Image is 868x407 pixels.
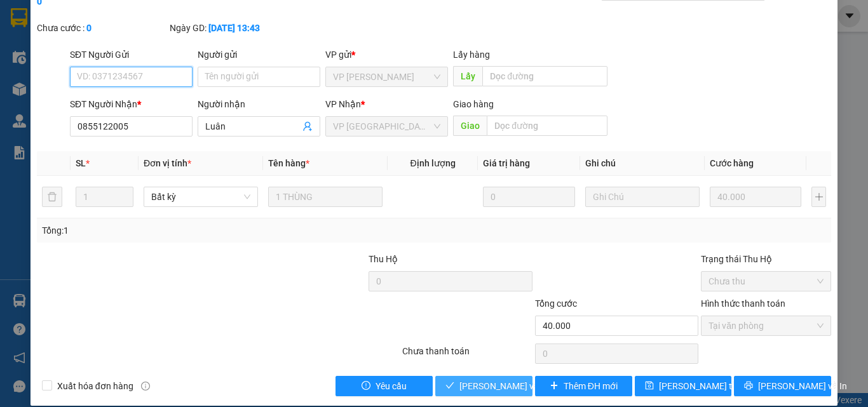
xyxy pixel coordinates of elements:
span: [PERSON_NAME] và Giao hàng [459,379,581,393]
span: Giao hàng [453,99,494,109]
span: VP Phan Thiết [333,67,440,86]
div: Ngày GD: [170,21,300,35]
span: Tổng cước [535,298,577,309]
span: Lấy hàng [453,50,490,60]
span: Đơn vị tính [144,158,191,168]
span: user-add [302,121,313,131]
span: Tên hàng [268,158,309,168]
span: Thu Hộ [369,254,398,264]
b: [DATE] 13:43 [208,23,260,33]
div: Chưa thanh toán [401,344,534,366]
span: printer [744,381,753,391]
span: Định lượng [410,158,455,168]
input: Dọc đường [482,66,607,86]
span: SL [76,158,86,168]
button: save[PERSON_NAME] thay đổi [635,376,732,396]
span: [PERSON_NAME] thay đổi [659,379,761,393]
span: Chưa thu [709,272,824,291]
input: VD: Bàn, Ghế [268,187,383,207]
div: SĐT Người Nhận [70,97,193,111]
button: check[PERSON_NAME] và Giao hàng [435,376,532,396]
span: info-circle [141,382,150,390]
span: Giá trị hàng [483,158,530,168]
div: Người nhận [198,97,320,111]
input: 0 [483,187,574,207]
div: Người gửi [198,48,320,62]
button: plusThêm ĐH mới [535,376,632,396]
span: Yêu cầu [376,379,407,393]
span: plus [550,381,559,391]
span: save [645,381,654,391]
span: exclamation-circle [362,381,370,391]
span: [PERSON_NAME] và In [758,379,847,393]
button: delete [42,187,62,207]
input: Dọc đường [487,116,607,136]
div: Chưa cước : [37,21,167,35]
span: Xuất hóa đơn hàng [52,379,139,393]
b: 0 [86,23,92,33]
th: Ghi chú [580,151,705,176]
span: Thêm ĐH mới [564,379,618,393]
span: Cước hàng [710,158,754,168]
div: Trạng thái Thu Hộ [701,252,831,266]
div: SĐT Người Gửi [70,48,193,62]
span: Bất kỳ [151,187,250,206]
input: Ghi Chú [585,187,700,207]
button: printer[PERSON_NAME] và In [734,376,831,396]
span: Tại văn phòng [709,316,824,335]
label: Hình thức thanh toán [701,298,785,309]
span: check [445,381,454,391]
input: 0 [710,187,801,207]
span: VP Nhận [325,99,361,109]
span: Lấy [453,66,482,86]
span: Giao [453,116,487,136]
div: Tổng: 1 [42,224,336,237]
div: VP gửi [325,48,448,62]
button: exclamation-circleYêu cầu [336,376,433,396]
span: VP Sài Gòn [333,117,440,136]
button: plus [811,187,826,207]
